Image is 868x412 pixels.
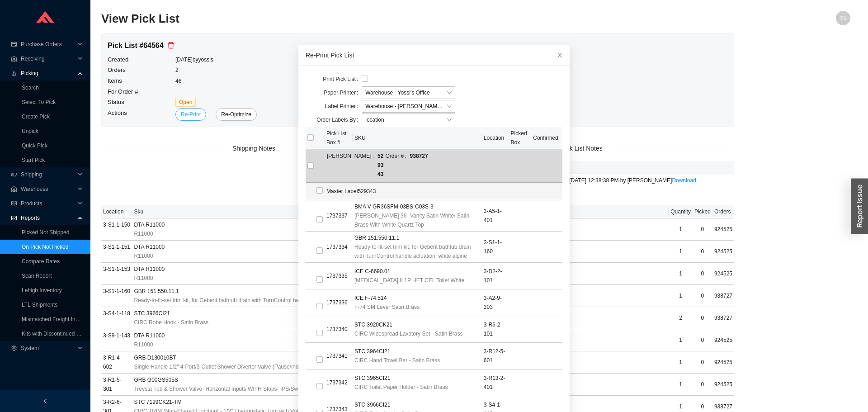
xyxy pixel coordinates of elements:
[132,205,669,218] th: Sku
[11,201,17,206] span: read
[325,100,362,113] label: Label Printer
[134,265,165,274] span: DTA R11000
[21,182,75,196] span: Warehouse
[354,202,434,211] span: BMA V-GR36SFM-03BS-C03S-3
[107,76,175,86] td: Items
[221,110,251,119] span: Re-Optimize
[714,337,732,343] span: 924525
[354,383,448,392] span: CIRC Toilet Paper Holder - Satin Brass
[175,65,257,76] td: 2
[22,287,62,294] a: Lehigh Inventory
[167,42,175,49] span: delete
[306,50,562,60] div: Re-Print Pick List
[226,143,282,154] span: Shipping Notes
[386,152,410,161] span: Order #
[101,329,132,351] td: 3-S9-1-143
[108,40,257,52] div: Pick List # 64564
[557,52,563,58] span: close
[693,374,712,396] td: 0
[325,232,353,263] td: 1737334
[134,353,176,362] span: GRB D130010BT
[101,205,132,218] th: Location
[354,276,464,285] span: [MEDICAL_DATA] II 1P HET CEL Toilet White
[22,258,60,265] a: Compare Rates
[669,307,693,329] td: 2
[669,374,693,396] td: 1
[22,331,89,337] a: Kits with Discontinued Parts
[354,320,392,329] span: STC 3920CK21
[134,287,179,296] span: GBR 151.550.11.1
[531,127,562,149] th: Confirmed
[22,114,50,120] a: Create Pick
[21,66,75,81] span: Picking
[326,187,443,196] div: Master Label 529343
[107,54,175,65] td: Created
[134,229,153,238] span: R11000
[21,341,75,355] span: System
[377,152,384,179] span: 529343
[365,87,452,99] span: Warehouse - Yossi's Office
[669,263,693,285] td: 1
[21,211,75,225] span: Reports
[669,205,693,218] th: Quantity
[325,316,353,343] td: 1737340
[175,108,206,121] button: Re-Print
[354,242,480,260] span: Ready-to-fit-set trim kit, for Geberit bathtub drain with TurnControl handle actuation: white alpine
[323,73,362,85] label: Print Pick List
[325,369,353,396] td: 1737342
[134,251,153,260] span: R11000
[693,285,712,307] td: 0
[714,403,732,410] span: 938727
[134,331,165,340] span: DTA R11000
[11,42,17,47] span: credit-card
[550,45,570,65] button: Close
[101,263,132,285] td: 3-S1-1-153
[354,400,390,409] span: STC 3966CI21
[107,97,175,108] td: Status
[107,86,175,97] td: For Order #
[714,270,732,277] span: 924525
[134,318,208,327] span: CIRC Robe Hook - Satin Brass
[216,108,257,121] button: Re-Optimize
[175,55,257,64] div: [DATE] by yossis
[134,362,335,371] span: Single Handle 1/2" 4-Port/3-Outlet Shower Diverter Valve (Pause/Individual/Shared)
[482,263,509,289] td: 3-D2-2-101
[134,220,165,229] span: DTA R11000
[134,274,153,283] span: R11000
[134,398,181,407] span: STC 7199CK21-TM
[693,329,712,351] td: 0
[354,347,390,356] span: STC 3964CI21
[354,233,399,242] span: GBR 151.550.11.1
[134,340,153,349] span: R11000
[712,205,734,218] th: Orders
[21,37,75,52] span: Purchase Orders
[354,356,440,365] span: CIRC Hand Towel Bar - Satin Brass
[21,196,75,211] span: Products
[714,359,732,365] span: 924525
[482,200,509,232] td: 3-A5-1-401
[101,374,132,396] td: 3-R1-5-301
[324,86,362,99] label: Paper Printer
[327,152,377,179] span: [PERSON_NAME]
[714,293,732,299] span: 938727
[101,11,663,27] h2: View Pick List
[107,108,175,121] td: Actions
[316,114,362,126] label: Order Labels By
[22,128,38,134] a: Unpick
[175,76,257,86] td: 46
[693,351,712,374] td: 0
[544,176,732,185] div: printed on [DATE] 12:38:38 PM by [PERSON_NAME]
[354,211,480,229] span: [PERSON_NAME] 36" Vanity Satin White/ Satin Brass With White Quartz Top
[509,127,532,149] th: Picked Box
[101,351,132,374] td: 3-R1-4-602
[22,302,57,308] a: LTL Shipments
[134,309,170,318] span: STC 3966CI21
[714,226,732,232] span: 924525
[325,200,353,232] td: 1737337
[482,343,509,369] td: 3-R12-5-601
[22,229,69,236] a: Picked Not Shipped
[840,11,847,25] span: YS
[22,316,91,322] a: Mismatched Freight Invoices
[325,127,353,149] th: Pick List Box #
[365,100,452,112] span: Warehouse - Yossi's Desk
